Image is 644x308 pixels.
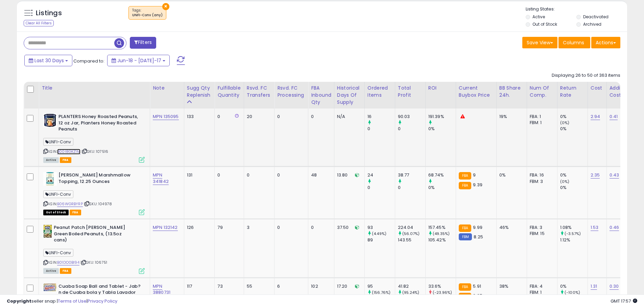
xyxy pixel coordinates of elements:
label: Out of Stock [532,21,557,27]
a: MPN 132142 [153,224,178,231]
div: Cost [591,85,604,92]
img: 51KcZGf5LEL._SL40_.jpg [43,283,57,291]
div: 102 [311,283,329,289]
small: FBA [459,182,471,189]
div: 48 [311,172,329,178]
small: (56.07%) [402,231,420,236]
div: 41.82 [398,283,425,289]
span: 9.99 [473,224,482,231]
div: 126 [187,224,210,231]
div: 1.08% [560,224,588,231]
div: Rsvd. FC Transfers [247,85,272,99]
small: (-3.57%) [565,231,581,236]
a: B06WGRBYRP [57,201,83,207]
div: 0 [277,172,303,178]
div: 0 [398,185,425,191]
span: All listings that are currently out of stock and unavailable for purchase on Amazon [43,210,69,215]
a: B00I8GKZ1M [57,149,80,155]
span: | SKU: 107516 [81,149,108,154]
a: MPN 3880731 [153,283,170,296]
span: 9.39 [473,182,482,188]
span: Tags : [132,8,163,18]
a: 0.30 [610,283,619,290]
div: 90.03 [398,114,425,120]
div: 0 [311,114,329,120]
div: N/A [337,114,359,120]
div: 20 [247,114,269,120]
a: 0.46 [610,224,619,231]
div: BB Share 24h. [499,85,524,99]
div: ASIN: [43,224,145,273]
div: 1.12% [560,237,588,243]
span: Columns [563,39,584,46]
label: Archived [583,21,601,27]
div: ASIN: [43,114,145,162]
span: UNFI-Conv [43,138,73,146]
div: Total Profit [398,85,423,99]
span: 8.25 [474,234,483,240]
div: FBM: 1 [530,120,552,126]
div: 0% [560,126,588,132]
div: FBA: 3 [530,224,552,231]
div: 117 [187,283,210,289]
div: Num of Comp. [530,85,554,99]
a: 2.94 [591,113,600,120]
div: 33.6% [428,283,456,289]
span: 9 [473,172,476,178]
span: Jun-18 - [DATE]-17 [117,57,161,64]
button: Filters [130,37,156,49]
div: 0 [247,172,269,178]
div: Ordered Items [367,85,392,99]
div: Sugg Qty Replenish [187,85,212,99]
a: 0.41 [610,113,618,120]
div: 6 [277,283,303,289]
button: Save View [522,37,557,48]
div: ASIN: [43,172,145,214]
div: Additional Cost [610,85,634,99]
span: | SKU: 104978 [84,201,112,207]
span: FBA [70,210,81,215]
div: Fulfillable Quantity [217,85,241,99]
button: Last 30 Days [24,55,72,66]
small: FBA [459,283,471,291]
p: Listing States: [526,6,627,13]
strong: Copyright [7,298,31,304]
img: 51xm97Lrl1L._SL40_.jpg [43,114,57,127]
small: (0%) [560,120,570,125]
div: 19% [499,114,522,120]
label: Active [532,14,545,20]
div: 105.42% [428,237,456,243]
div: FBM: 15 [530,231,552,237]
div: seller snap | | [7,298,117,305]
span: 5.91 [473,283,481,289]
div: 38% [499,283,522,289]
div: 0% [560,185,588,191]
div: FBM: 3 [530,179,552,185]
div: Note [153,85,181,92]
div: 131 [187,172,210,178]
div: 37.50 [337,224,359,231]
div: FBA inbound Qty [311,85,331,106]
b: Peanut Patch [PERSON_NAME] Green Boiled Peanuts, (13.5oz cans) [54,224,136,245]
small: FBM [459,233,472,240]
div: 0% [560,283,588,289]
div: Historical Days Of Supply [337,85,362,106]
div: ROI [428,85,453,92]
div: 17.20 [337,283,359,289]
div: 191.39% [428,114,456,120]
label: Deactivated [583,14,609,20]
div: 95 [367,283,395,289]
a: B01DO0BI94 [57,260,79,265]
span: Last 30 Days [34,57,64,64]
span: UNFI-Conv [43,190,73,198]
div: UNFI-Conv (any) [132,13,163,18]
span: Compared to: [73,58,104,64]
b: Cuaba Soap Ball and Tablet - Jab?n de Cuaba bola y Tabla Lavador (Tabla/Table) [58,283,141,304]
a: 1.31 [591,283,597,290]
div: 79 [217,224,238,231]
small: FBA [459,172,471,180]
button: × [162,3,169,10]
div: 133 [187,114,210,120]
span: UNFI-Conv [43,249,73,257]
span: FBA [60,268,71,274]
